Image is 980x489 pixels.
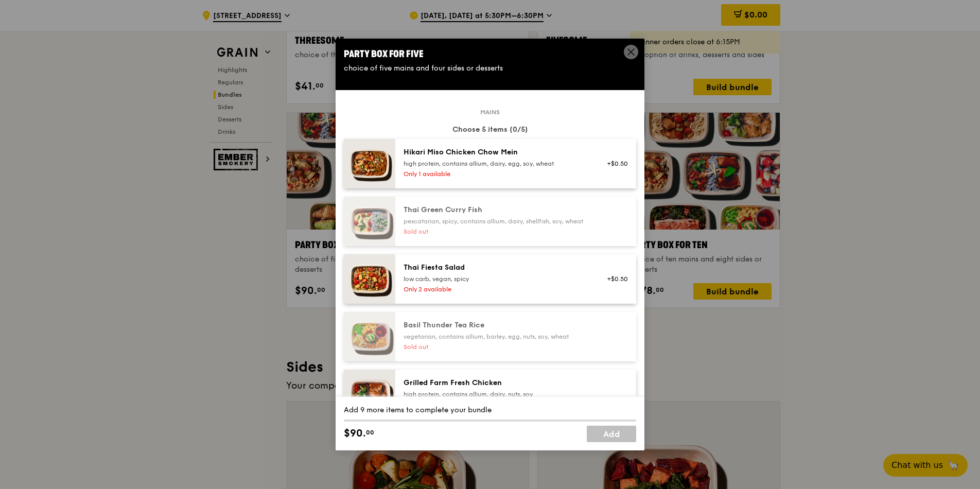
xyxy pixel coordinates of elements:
[366,428,374,436] span: 00
[404,320,588,330] div: Basil Thunder Tea Rice
[404,160,588,168] div: high protein, contains allium, dairy, egg, soy, wheat
[344,370,395,419] img: daily_normal_HORZ-Grilled-Farm-Fresh-Chicken.jpg
[404,333,588,341] div: vegetarian, contains allium, barley, egg, nuts, soy, wheat
[601,275,628,283] div: +$0.50
[587,426,636,442] a: Add
[344,405,636,415] div: Add 9 more items to complete your bundle
[344,47,636,61] div: Party Box for Five
[404,343,588,351] div: Sold out
[404,147,588,158] div: Hikari Miso Chicken Chow Mein
[344,426,366,441] span: $90.
[404,275,588,283] div: low carb, vegan, spicy
[344,197,395,246] img: daily_normal_HORZ-Thai-Green-Curry-Fish.jpg
[404,205,588,215] div: Thai Green Curry Fish
[404,217,588,225] div: pescatarian, spicy, contains allium, dairy, shellfish, soy, wheat
[344,63,636,74] div: choice of five mains and four sides or desserts
[404,228,588,236] div: Sold out
[476,108,504,116] span: Mains
[344,125,636,135] div: Choose 5 items (0/5)
[404,378,588,388] div: Grilled Farm Fresh Chicken
[404,390,588,398] div: high protein, contains allium, dairy, nuts, soy
[344,254,395,304] img: daily_normal_Thai_Fiesta_Salad__Horizontal_.jpg
[344,139,395,188] img: daily_normal_Hikari_Miso_Chicken_Chow_Mein__Horizontal_.jpg
[404,170,588,178] div: Only 1 available
[404,285,588,293] div: Only 2 available
[344,312,395,361] img: daily_normal_HORZ-Basil-Thunder-Tea-Rice.jpg
[601,160,628,168] div: +$0.50
[404,263,588,273] div: Thai Fiesta Salad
